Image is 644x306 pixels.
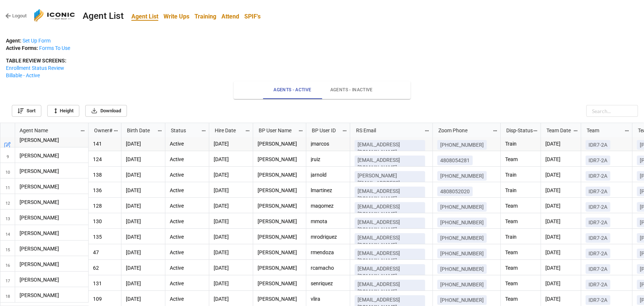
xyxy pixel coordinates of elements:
[258,218,302,224] p: [PERSON_NAME]
[6,72,40,78] a: Billable - Active
[6,287,10,302] span: 18
[6,163,10,178] span: 10
[505,140,537,146] p: Train
[170,280,205,286] p: Active
[6,256,10,271] span: 16
[440,172,484,180] p: [PHONE_NUMBER]
[15,126,80,135] div: Agent Name
[440,141,484,149] p: [PHONE_NUMBER]
[126,140,161,147] p: [DATE]
[502,126,533,135] div: Disp-Status
[20,167,84,174] p: [PERSON_NAME]
[311,280,346,286] p: senriquez
[214,280,248,287] p: [DATE]
[254,126,298,135] div: BP User Name
[311,233,346,239] p: mrodriguez
[358,187,422,202] p: [EMAIL_ADDRESS][DOMAIN_NAME]
[7,147,9,163] span: 9
[20,276,84,282] p: [PERSON_NAME]
[20,152,84,158] p: [PERSON_NAME]
[23,38,51,44] a: Set Up Form
[20,292,84,298] p: [PERSON_NAME]
[358,156,422,171] p: [EMAIL_ADDRESS][DOMAIN_NAME]
[258,233,302,239] p: [PERSON_NAME]
[170,140,205,146] p: Active
[126,295,161,303] p: [DATE]
[194,13,216,20] b: Training
[589,265,607,273] p: IDR7-2A
[161,9,192,24] a: Write Ups
[93,202,117,210] p: 128
[505,249,537,255] p: Team
[214,202,248,210] p: [DATE]
[311,140,346,146] p: jmarcos
[163,13,189,20] b: Write Ups
[12,105,41,117] a: Sort
[589,188,607,195] p: IDR7-2A
[170,264,205,271] p: Active
[20,136,84,143] p: [PERSON_NAME]
[505,171,537,177] p: Train
[210,126,245,135] div: Hire Date
[545,140,576,147] p: [DATE]
[170,171,205,177] p: Active
[93,295,117,303] p: 109
[93,264,117,272] p: 62
[589,172,607,180] p: IDR7-2A
[505,264,537,271] p: Team
[589,296,607,304] p: IDR7-2A
[589,281,607,288] p: IDR7-2A
[214,140,248,147] p: [DATE]
[258,156,302,162] p: [PERSON_NAME]
[244,13,261,20] b: SPIF's
[85,105,127,117] a: Download
[327,86,377,94] span: Agents - Inactive
[307,126,342,135] div: BP User ID
[545,264,576,272] p: [DATE]
[170,156,205,162] p: Active
[440,219,484,226] p: [PHONE_NUMBER]
[505,218,537,224] p: Team
[311,202,346,208] p: magomez
[6,272,10,287] span: 17
[505,202,537,208] p: Team
[440,157,470,164] p: 4808054281
[192,9,219,24] a: Training
[93,156,117,163] p: 124
[242,9,263,24] a: SPIF's
[93,187,117,194] p: 136
[258,280,302,286] p: [PERSON_NAME]
[214,264,248,272] p: [DATE]
[311,171,346,177] p: jarnold
[358,280,422,295] p: [EMAIL_ADDRESS][DOMAIN_NAME]
[221,13,239,20] b: Attend
[545,280,576,287] p: [DATE]
[214,218,248,225] p: [DATE]
[589,219,607,226] p: IDR7-2A
[545,249,576,256] p: [DATE]
[6,38,21,44] strong: Agent:
[6,194,10,209] span: 12
[170,249,205,255] p: Active
[434,126,492,135] div: Zoom Phone
[258,140,302,146] p: [PERSON_NAME]
[6,58,66,64] strong: TABLE REVIEW SCREENS:
[258,249,302,255] p: [PERSON_NAME]
[6,45,38,51] strong: Active Forms:
[440,234,484,242] p: [PHONE_NUMBER]
[545,202,576,210] p: [DATE]
[126,202,161,210] p: [DATE]
[589,250,607,257] p: IDR7-2A
[126,156,161,163] p: [DATE]
[505,295,537,302] p: Team
[93,280,117,287] p: 131
[589,234,607,242] p: IDR7-2A
[258,264,302,271] p: [PERSON_NAME]
[545,171,576,178] p: [DATE]
[258,171,302,177] p: [PERSON_NAME]
[214,249,248,256] p: [DATE]
[6,65,64,71] a: Enrollment Status Review
[358,265,422,280] p: [EMAIL_ADDRESS][DOMAIN_NAME]
[358,249,422,264] p: [EMAIL_ADDRESS][DOMAIN_NAME]
[214,187,248,194] p: [DATE]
